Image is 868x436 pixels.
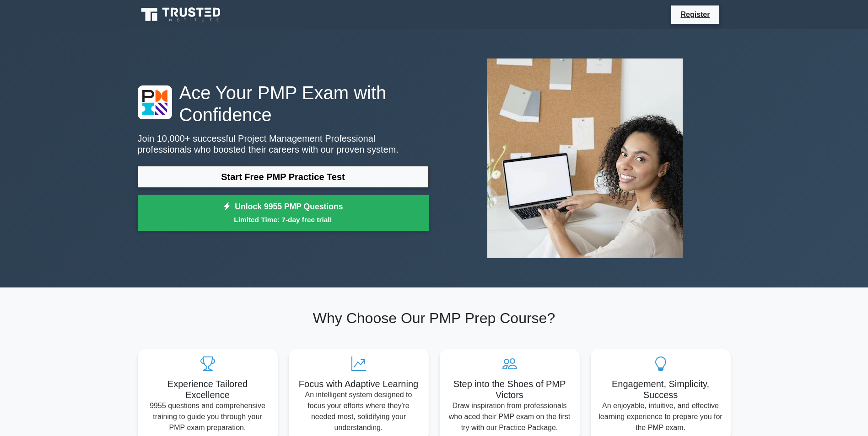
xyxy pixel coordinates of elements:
[296,378,421,389] h5: Focus with Adaptive Learning
[138,166,429,188] a: Start Free PMP Practice Test
[598,400,723,433] p: An enjoyable, intuitive, and effective learning experience to prepare you for the PMP exam.
[138,133,429,155] p: Join 10,000+ successful Project Management Professional professionals who boosted their careers w...
[149,214,417,225] small: Limited Time: 7-day free trial!
[598,378,723,400] h5: Engagement, Simplicity, Success
[138,195,429,231] a: Unlock 9955 PMP QuestionsLimited Time: 7-day free trial!
[138,309,731,327] h2: Why Choose Our PMP Prep Course?
[675,9,715,20] a: Register
[138,82,429,126] h1: Ace Your PMP Exam with Confidence
[145,400,270,433] p: 9955 questions and comprehensive training to guide you through your PMP exam preparation.
[296,389,421,433] p: An intelligent system designed to focus your efforts where they're needed most, solidifying your ...
[447,378,572,400] h5: Step into the Shoes of PMP Victors
[145,378,270,400] h5: Experience Tailored Excellence
[447,400,572,433] p: Draw inspiration from professionals who aced their PMP exam on the first try with our Practice Pa...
